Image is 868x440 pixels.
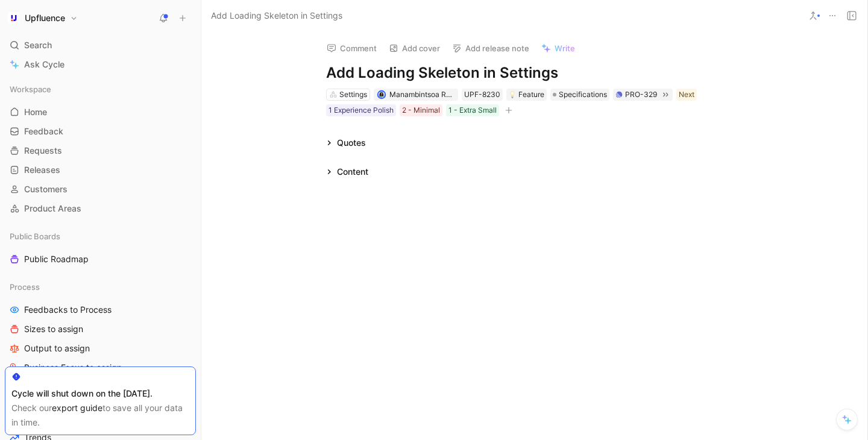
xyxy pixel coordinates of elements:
[326,63,743,83] h1: Add Loading Skeleton in Settings
[5,278,196,377] div: ProcessFeedbacks to ProcessSizes to assignOutput to assignBusiness Focus to assign
[5,10,81,27] button: UpfluenceUpfluence
[211,8,342,23] span: Add Loading Skeleton in Settings
[321,136,371,150] div: Quotes
[10,83,51,95] span: Workspace
[5,161,196,179] a: Releases
[24,145,62,157] span: Requests
[509,89,544,101] div: Feature
[24,125,63,137] span: Feedback
[5,200,196,218] a: Product Areas
[5,278,196,296] div: Process
[464,89,500,101] div: UPF-8230
[321,165,373,179] div: Content
[8,12,20,24] img: Upfluence
[5,103,196,121] a: Home
[679,89,694,101] div: Next
[625,89,657,101] div: PRO-329
[550,89,609,101] div: Specifications
[321,40,382,57] button: Comment
[5,180,196,198] a: Customers
[24,203,81,215] span: Product Areas
[24,38,52,52] span: Search
[52,403,102,413] a: export guide
[447,40,535,57] button: Add release note
[24,342,90,354] span: Output to assign
[24,362,122,374] span: Business Focus to assign
[329,104,394,116] div: 1 Experience Polish
[24,106,47,118] span: Home
[379,91,385,98] img: avatar
[509,91,516,98] img: 💡
[536,40,580,57] button: Write
[5,320,196,338] a: Sizes to assign
[24,253,89,265] span: Public Roadmap
[383,40,445,57] button: Add cover
[5,55,196,74] a: Ask Cycle
[5,142,196,160] a: Requests
[5,250,196,268] a: Public Roadmap
[11,386,189,401] div: Cycle will shut down on the [DATE].
[25,13,65,24] h1: Upfluence
[337,165,368,179] div: Content
[24,183,68,195] span: Customers
[5,122,196,140] a: Feedback
[339,89,367,101] div: Settings
[24,164,60,176] span: Releases
[5,36,196,54] div: Search
[10,230,60,242] span: Public Boards
[402,104,440,116] div: 2 - Minimal
[10,281,40,293] span: Process
[24,57,64,72] span: Ask Cycle
[5,359,196,377] a: Business Focus to assign
[11,401,189,430] div: Check our to save all your data in time.
[5,301,196,319] a: Feedbacks to Process
[24,323,83,335] span: Sizes to assign
[5,227,196,245] div: Public Boards
[337,136,366,150] div: Quotes
[389,90,485,99] span: Manambintsoa RABETRANO
[24,304,112,316] span: Feedbacks to Process
[559,89,607,101] span: Specifications
[5,80,196,98] div: Workspace
[555,43,575,54] span: Write
[448,104,497,116] div: 1 - Extra Small
[5,227,196,268] div: Public BoardsPublic Roadmap
[5,339,196,357] a: Output to assign
[506,89,547,101] div: 💡Feature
